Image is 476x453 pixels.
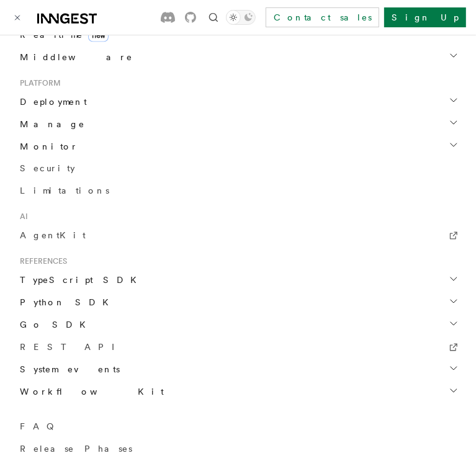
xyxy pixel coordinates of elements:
[15,386,164,398] span: Workflow Kit
[384,7,466,27] a: Sign Up
[15,78,61,88] span: Platform
[15,257,67,267] span: References
[88,29,109,42] span: new
[15,274,144,287] span: TypeScript SDK
[15,113,461,135] button: Manage
[10,10,25,25] button: Toggle navigation
[15,416,461,438] a: FAQ
[15,319,93,331] span: Go SDK
[15,135,461,158] button: Monitor
[15,269,461,292] button: TypeScript SDK
[15,158,461,180] a: Security
[15,314,461,336] button: Go SDK
[15,180,461,202] a: Limitations
[15,118,85,130] span: Manage
[20,422,60,432] span: FAQ
[206,10,221,25] button: Find something...
[15,336,461,359] a: REST API
[226,10,256,25] button: Toggle dark mode
[20,343,125,352] span: REST API
[20,231,86,241] span: AgentKit
[15,212,28,222] span: AI
[15,51,133,63] span: Middleware
[20,186,109,196] span: Limitations
[15,225,461,247] a: AgentKit
[15,91,461,113] button: Deployment
[266,7,379,27] a: Contact sales
[15,359,461,381] button: System events
[15,297,116,309] span: Python SDK
[15,140,78,153] span: Monitor
[15,96,87,108] span: Deployment
[15,364,120,376] span: System events
[20,164,75,174] span: Security
[15,292,461,314] button: Python SDK
[15,46,461,68] button: Middleware
[15,381,461,403] button: Workflow Kit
